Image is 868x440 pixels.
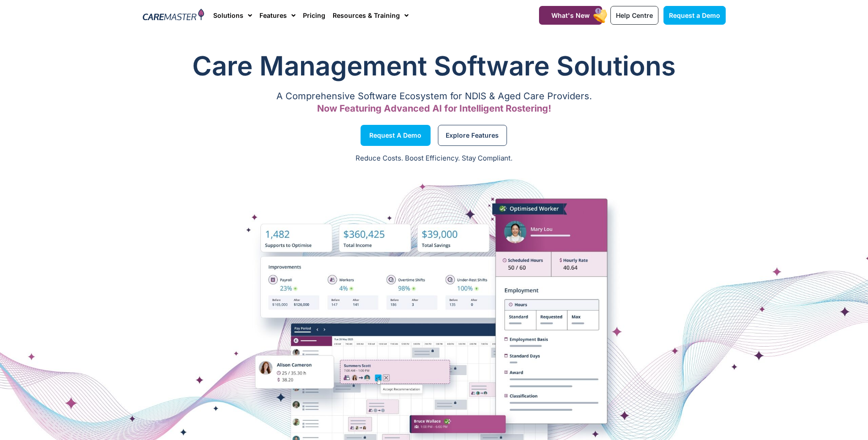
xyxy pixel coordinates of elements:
a: Request a Demo [361,125,431,146]
span: Explore Features [446,133,499,138]
span: Request a Demo [669,11,720,19]
a: Explore Features [438,125,507,146]
img: CareMaster Logo [143,9,205,22]
a: What's New [539,6,602,25]
p: A Comprehensive Software Ecosystem for NDIS & Aged Care Providers. [143,93,726,99]
a: Request a Demo [663,6,726,25]
a: Help Centre [610,6,658,25]
h1: Care Management Software Solutions [143,48,726,84]
p: Reduce Costs. Boost Efficiency. Stay Compliant. [5,153,863,164]
span: Help Centre [616,11,653,19]
span: What's New [551,11,590,19]
span: Now Featuring Advanced AI for Intelligent Rostering! [317,103,551,114]
span: Request a Demo [369,133,421,138]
